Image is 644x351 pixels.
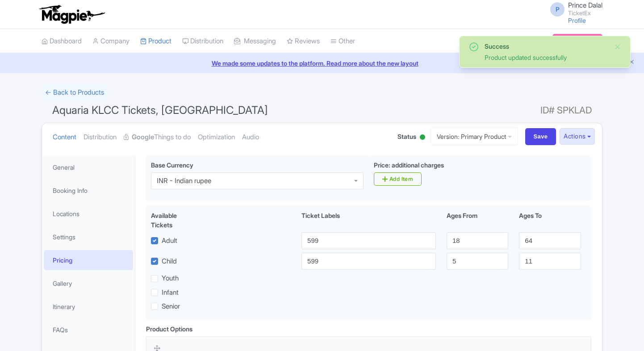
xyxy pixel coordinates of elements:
[44,250,133,270] a: Pricing
[550,2,565,17] span: P
[441,211,514,230] div: Ages From
[140,29,171,54] a: Product
[84,123,117,151] a: Distribution
[151,161,193,169] span: Base Currency
[92,29,130,54] a: Company
[560,128,595,145] button: Actions
[397,132,416,141] span: Status
[157,177,211,185] div: INR - Indian rupee
[53,123,76,151] a: Content
[151,211,199,230] div: Available Tickets
[431,128,518,145] a: Version: Primary Product
[162,288,179,298] label: Infant
[568,10,602,16] small: TicketEx
[44,157,133,177] a: General
[182,29,223,54] a: Distribution
[162,301,180,312] label: Senior
[568,17,586,24] a: Profile
[44,227,133,247] a: Settings
[234,29,276,54] a: Messaging
[374,172,422,186] a: Add Item
[44,297,133,317] a: Itinerary
[146,324,192,334] div: Product Options
[301,253,436,270] input: Child
[44,204,133,224] a: Locations
[44,180,133,201] a: Booking Info
[42,29,82,54] a: Dashboard
[162,273,179,284] label: Youth
[296,211,441,230] div: Ticket Labels
[5,58,639,68] a: We made some updates to the platform. Read more about the new layout
[514,211,586,230] div: Ages To
[330,29,355,54] a: Other
[162,256,177,267] label: Child
[540,101,592,119] span: ID# SPKLAD
[44,320,133,340] a: FAQs
[485,53,607,62] div: Product updated successfully
[124,123,191,151] a: GoogleThings to do
[485,42,607,51] div: Success
[198,123,235,151] a: Optimization
[52,104,268,117] span: Aquaria KLCC Tickets, [GEOGRAPHIC_DATA]
[628,58,635,68] button: Close announcement
[418,131,427,145] div: Active
[525,128,556,145] input: Save
[287,29,320,54] a: Reviews
[132,132,154,142] strong: Google
[545,2,602,16] a: P Prince Dalal TicketEx
[44,273,133,293] a: Gallery
[374,160,444,170] label: Price: additional charges
[42,84,108,101] a: ← Back to Products
[614,42,621,52] button: Close
[242,123,259,151] a: Audio
[37,4,106,24] img: logo-ab69f6fb50320c5b225c76a69d11143b.png
[162,236,177,246] label: Adult
[552,34,602,47] a: Subscription
[568,1,602,9] span: Prince Dalal
[301,232,436,249] input: Adult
